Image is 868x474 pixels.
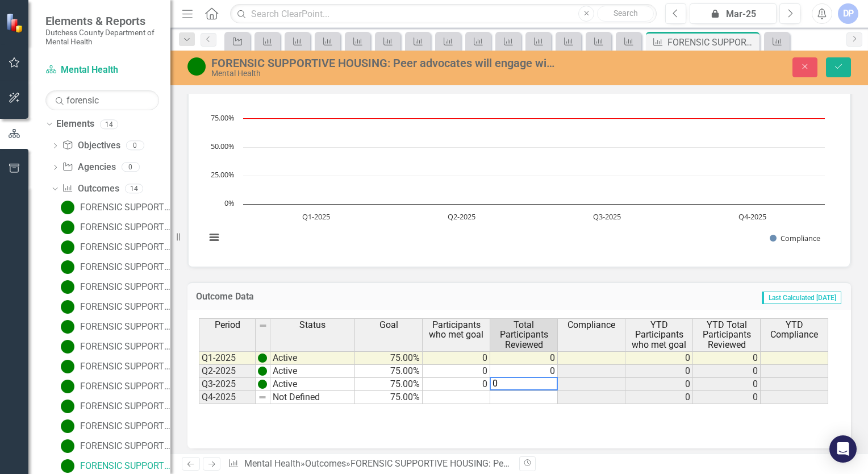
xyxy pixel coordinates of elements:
[62,161,115,174] a: Agencies
[625,351,693,365] td: 0
[258,321,268,330] img: 8DAGhfEEPCf229AAAAAElFTkSuQmCC
[80,322,170,332] div: FORENSIC SUPPORTIVE HOUSING: Clients have their information updated with their health plans, to e...
[763,320,825,340] span: YTD Compliance
[62,182,119,196] a: Outcomes
[738,211,766,222] text: Q4-2025
[423,365,490,378] td: 0
[770,233,820,243] button: Show Compliance
[355,365,423,378] td: 75.00%
[80,342,170,352] div: FORENSIC SUPPORTIVE HOUSING: Participants will remain stably housed through the Program or exit t...
[80,421,170,431] div: FORENSIC SUPPORTIVE HOUSING: Clients will engage in two or more One-to-One [MEDICAL_DATA] Session...
[258,354,267,363] img: vxUKiH+t4DB4Dlbf9nNoqvUz9g3YKO8hfrLxWcNDrLJ4jvweb+hBW2lgkewAAAABJRU5ErkJggg==
[211,113,235,123] text: 75.00%
[230,4,657,24] input: Search ClearPoint...
[693,365,761,378] td: 0
[61,201,74,214] img: Active
[693,351,761,365] td: 0
[244,458,301,469] a: Mental Health
[5,12,26,34] img: ClearPoint Strategy
[58,198,170,217] a: FORENSIC SUPPORTIVE HOUSING: Current Occupancy Rate
[187,57,206,76] img: Active
[270,365,355,378] td: Active
[56,118,94,131] a: Elements
[690,3,777,24] button: Mar-25
[58,318,170,336] a: FORENSIC SUPPORTIVE HOUSING: Clients have their information updated with their health plans, to e...
[61,320,74,334] img: Active
[80,302,170,312] div: FORENSIC SUPPORTIVE HOUSING: Wait time from program acceptance to being housed
[625,378,693,391] td: 0
[61,439,74,453] img: Active
[667,35,757,49] div: FORENSIC SUPPORTIVE HOUSING: Peer advocates will engage with each client a minimum of three times...
[62,139,120,152] a: Objectives
[58,338,170,356] a: FORENSIC SUPPORTIVE HOUSING: Participants will remain stably housed through the Program or exit t...
[199,378,256,391] td: Q3-2025
[199,351,256,365] td: Q1-2025
[694,7,773,21] div: Mar-25
[61,221,74,234] img: Active
[61,459,74,473] img: Active
[80,282,170,292] div: FORENSIC SUPPORTIVE HOUSING: Total Unduplicated clients in time period
[58,377,170,396] a: FORENSIC SUPPORTIVE HOUSING: Participants found eligible will be connected to relevant public ben...
[350,458,820,469] div: FORENSIC SUPPORTIVE HOUSING: Peer advocates will engage with each client a minimum of three times...
[100,119,118,129] div: 14
[302,211,330,222] text: Q1-2025
[199,365,256,378] td: Q2-2025
[762,292,841,304] span: Last Calculated [DATE]
[211,57,554,69] div: FORENSIC SUPPORTIVE HOUSING: Peer advocates will engage with each client a minimum of three times...
[258,367,267,376] img: vxUKiH+t4DB4Dlbf9nNoqvUz9g3YKO8hfrLxWcNDrLJ4jvweb+hBW2lgkewAAAABJRU5ErkJggg==
[80,202,170,213] div: FORENSIC SUPPORTIVE HOUSING: Current Occupancy Rate
[45,64,159,77] a: Mental Health
[614,9,638,18] span: Search
[228,458,511,471] div: » »
[200,85,831,255] svg: Interactive chart
[215,320,240,330] span: Period
[258,380,267,389] img: vxUKiH+t4DB4Dlbf9nNoqvUz9g3YKO8hfrLxWcNDrLJ4jvweb+hBW2lgkewAAAABJRU5ErkJggg==
[299,320,325,330] span: Status
[270,378,355,391] td: Active
[270,351,355,365] td: Active
[58,298,170,316] a: FORENSIC SUPPORTIVE HOUSING: Wait time from program acceptance to being housed
[58,238,170,256] a: FORENSIC SUPPORTIVE HOUSING: Total number of no-shows
[628,320,690,350] span: YTD Participants who met goal
[80,361,170,372] div: FORENSIC SUPPORTIVE HOUSING: Clients will achieve one self-assessed Peer Advocacy and Support Goa...
[425,320,487,340] span: Participants who met goal
[61,400,74,413] img: Active
[490,365,558,378] td: 0
[58,258,170,276] a: FORENSIC SUPPORTIVE HOUSING: Total number of Peer Advocates
[61,419,74,433] img: Active
[448,211,475,222] text: Q2-2025
[305,458,346,469] a: Outcomes
[196,292,466,302] h3: Outcome Data
[58,437,170,455] a: FORENSIC SUPPORTIVE HOUSING: Clients will report improved scores across one or more of the 8 Dime...
[838,3,858,24] button: DP
[122,163,140,172] div: 0
[58,357,170,376] a: FORENSIC SUPPORTIVE HOUSING: Clients will achieve one self-assessed Peer Advocacy and Support Goa...
[61,300,74,314] img: Active
[355,351,423,365] td: 75.00%
[80,461,170,471] div: FORENSIC SUPPORTIVE HOUSING: Peer advocates will engage with each client a minimum of three times...
[258,393,267,402] img: 8DAGhfEEPCf229AAAAAElFTkSuQmCC
[211,69,554,78] div: Mental Health
[355,378,423,391] td: 75.00%
[125,184,143,193] div: 14
[379,320,398,330] span: Goal
[80,222,170,232] div: FORENSIC SUPPORTIVE HOUSING: Current staff vacancy rate (listed as %)
[597,6,654,22] button: Search
[625,365,693,378] td: 0
[45,90,159,110] input: Search Below...
[61,280,74,294] img: Active
[61,380,74,393] img: Active
[58,278,170,296] a: FORENSIC SUPPORTIVE HOUSING: Total Unduplicated clients in time period
[493,320,555,350] span: Total Participants Reviewed
[58,397,170,415] a: FORENSIC SUPPORTIVE HOUSING: Participants with identified difficulties in day-to-day home managem...
[625,391,693,404] td: 0
[695,320,758,350] span: YTD Total Participants Reviewed
[593,211,621,222] text: Q3-2025
[693,378,761,391] td: 0
[199,391,256,404] td: Q4-2025
[490,351,558,365] td: 0
[355,391,423,404] td: 75.00%
[61,260,74,274] img: Active
[693,391,761,404] td: 0
[211,141,235,151] text: 50.00%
